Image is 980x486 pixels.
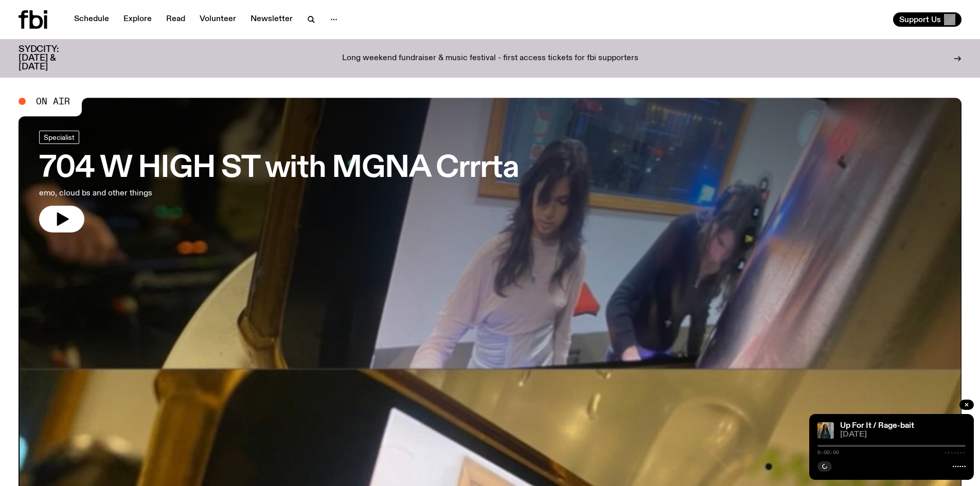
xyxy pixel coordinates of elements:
a: Specialist [39,131,79,144]
p: emo, cloud bs and other things [39,187,302,200]
a: Newsletter [244,12,299,27]
a: Schedule [68,12,115,27]
img: Ify - a Brown Skin girl with black braided twists, looking up to the side with her tongue stickin... [817,422,834,439]
button: Support Us [893,12,961,27]
a: 704 W HIGH ST with MGNA Crrrtaemo, cloud bs and other things [39,131,519,232]
a: Up For It / Rage-bait [840,422,914,430]
span: Specialist [44,133,75,141]
a: Volunteer [193,12,242,27]
span: Support Us [899,15,941,24]
p: Long weekend fundraiser & music festival - first access tickets for fbi supporters [342,54,638,63]
a: Read [160,12,191,27]
a: Explore [117,12,158,27]
h3: 704 W HIGH ST with MGNA Crrrta [39,154,519,183]
span: [DATE] [840,431,966,439]
span: On Air [36,97,70,106]
span: 0:00:00 [817,450,839,455]
h3: SYDCITY: [DATE] & [DATE] [19,45,84,71]
span: -:--:-- [944,450,966,455]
